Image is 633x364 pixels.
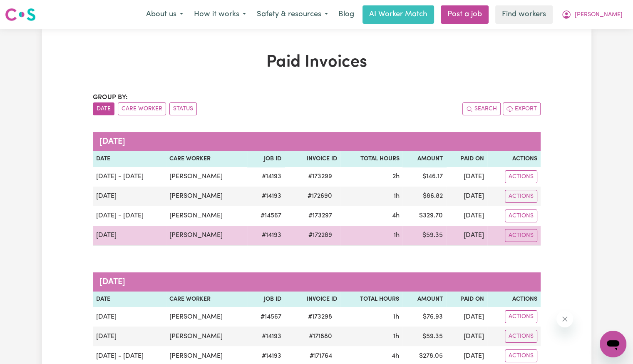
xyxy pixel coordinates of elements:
span: # 173299 [303,172,337,182]
td: [DATE] [446,327,487,346]
span: 1 hour [393,314,399,320]
td: $ 86.82 [402,187,446,206]
th: Job ID [248,292,285,307]
td: [PERSON_NAME] [166,327,248,346]
button: sort invoices by date [93,102,114,115]
button: Actions [505,170,537,183]
td: # 14567 [248,307,285,327]
td: [DATE] [93,327,166,346]
span: 1 hour [393,193,399,199]
td: $ 76.93 [402,307,446,327]
span: # 173298 [303,312,337,322]
span: 4 hours [392,212,399,219]
a: Careseekers logo [5,5,36,24]
td: [DATE] [446,187,487,206]
caption: [DATE] [93,272,541,292]
td: [DATE] [93,226,166,246]
td: [DATE] [446,307,487,327]
span: # 172289 [303,230,337,240]
iframe: Close message [556,311,573,327]
td: $ 329.70 [402,206,446,226]
td: [PERSON_NAME] [166,307,248,327]
th: Paid On [446,292,487,307]
span: [PERSON_NAME] [575,10,623,20]
th: Total Hours [340,292,402,307]
td: [PERSON_NAME] [166,226,247,246]
th: Actions [487,292,541,307]
td: [PERSON_NAME] [166,206,247,226]
th: Total Hours [340,151,402,167]
td: # 14193 [247,187,285,206]
a: Blog [333,5,359,24]
iframe: Button to launch messaging window [600,331,626,357]
button: About us [141,6,189,23]
th: Care Worker [166,151,247,167]
td: [DATE] [93,187,166,206]
td: [PERSON_NAME] [166,167,247,187]
th: Job ID [247,151,285,167]
th: Care Worker [166,292,248,307]
button: Safety & resources [251,6,333,23]
td: [DATE] - [DATE] [93,167,166,187]
th: Amount [402,292,446,307]
td: $ 59.35 [402,226,446,246]
span: 2 hours [392,173,399,180]
button: Actions [505,209,537,222]
button: Actions [505,310,537,323]
button: Actions [505,229,537,242]
span: 1 hour [393,333,399,340]
span: # 172690 [303,191,337,201]
span: # 171764 [305,351,337,361]
button: How it works [189,6,251,23]
button: Actions [505,349,537,362]
button: Actions [505,190,537,203]
td: [DATE] [446,167,487,187]
td: # 14193 [247,226,285,246]
td: # 14193 [248,327,285,346]
span: 1 hour [393,232,399,239]
a: Find workers [495,5,553,24]
a: Post a job [441,5,489,24]
td: $ 146.17 [402,167,446,187]
caption: [DATE] [93,132,541,151]
button: Export [503,102,541,115]
td: # 14567 [247,206,285,226]
span: Group by: [93,94,128,101]
th: Invoice ID [285,292,340,307]
th: Date [93,151,166,167]
td: [DATE] [446,206,487,226]
button: Actions [505,330,537,343]
button: sort invoices by paid status [169,102,197,115]
button: My Account [556,6,628,23]
button: Search [462,102,501,115]
th: Invoice ID [285,151,340,167]
a: AI Worker Match [362,5,434,24]
td: $ 59.35 [402,327,446,346]
span: # 171880 [304,332,337,342]
span: # 173297 [303,211,337,221]
td: # 14193 [247,167,285,187]
td: [PERSON_NAME] [166,187,247,206]
span: Need any help? [5,6,50,12]
th: Date [93,292,166,307]
td: [DATE] [446,226,487,246]
img: Careseekers logo [5,7,36,22]
h1: Paid Invoices [93,52,541,72]
th: Actions [487,151,541,167]
button: sort invoices by care worker [118,102,166,115]
td: [DATE] - [DATE] [93,206,166,226]
th: Paid On [446,151,487,167]
td: [DATE] [93,307,166,327]
th: Amount [402,151,446,167]
span: 4 hours [392,353,399,359]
